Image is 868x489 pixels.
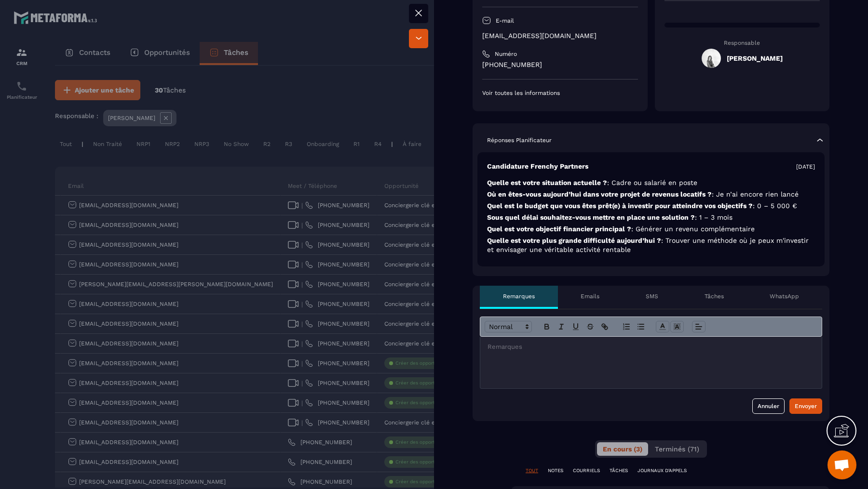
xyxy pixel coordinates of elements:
p: [PHONE_NUMBER] [482,60,638,69]
p: TOUT [526,467,538,474]
span: : Je n’ai encore rien lancé [712,190,799,198]
p: SMS [646,292,658,300]
span: : 1 – 3 mois [695,213,732,221]
button: Annuler [752,398,785,414]
p: Quelle est votre plus grande difficulté aujourd’hui ? [487,236,815,254]
p: [EMAIL_ADDRESS][DOMAIN_NAME] [482,31,638,40]
p: Réponses Planificateur [487,136,552,144]
p: COURRIELS [573,467,600,474]
button: Terminés (71) [649,442,705,456]
p: Remarques [503,292,535,300]
p: Où en êtes-vous aujourd’hui dans votre projet de revenus locatifs ? [487,190,815,199]
span: En cours (3) [603,445,642,453]
p: WhatsApp [770,292,799,300]
p: Quel est le budget que vous êtes prêt(e) à investir pour atteindre vos objectifs ? [487,201,815,211]
p: Tâches [705,292,724,300]
p: Responsable [665,40,820,46]
p: Quel est votre objectif financier principal ? [487,225,815,234]
p: Numéro [495,50,517,58]
button: En cours (3) [597,442,648,456]
span: Terminés (71) [655,445,699,453]
p: Voir toutes les informations [482,89,638,97]
span: : Générer un revenu complémentaire [631,225,755,233]
p: JOURNAUX D'APPELS [637,467,687,474]
span: : Cadre ou salarié en poste [607,179,697,186]
div: Ouvrir le chat [827,450,856,479]
button: Envoyer [789,398,822,414]
p: Candidature Frenchy Partners [487,162,588,171]
p: Sous quel délai souhaitez-vous mettre en place une solution ? [487,213,815,222]
h5: [PERSON_NAME] [727,54,783,62]
p: Quelle est votre situation actuelle ? [487,178,815,187]
p: Emails [581,292,599,300]
div: Envoyer [795,401,817,411]
p: TÂCHES [610,467,628,474]
p: E-mail [496,17,514,25]
p: NOTES [548,467,563,474]
span: : 0 – 5 000 € [753,202,797,210]
p: [DATE] [796,163,815,171]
